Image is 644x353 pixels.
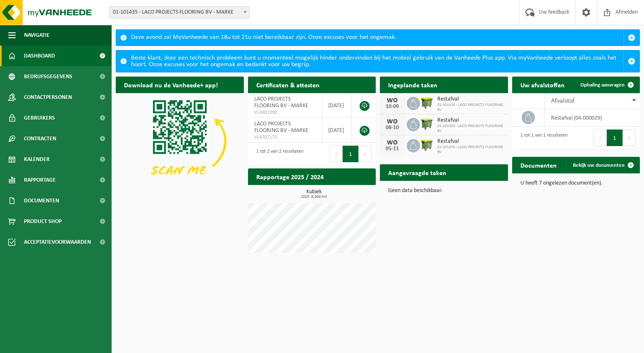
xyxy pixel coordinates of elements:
[24,211,62,232] span: Product Shop
[437,96,504,103] span: Restafval
[437,103,504,113] span: 01-101435 - LACO PROJECTS FLOORING BV
[516,129,568,147] div: 1 tot 1 van 1 resultaten
[594,130,607,146] button: Previous
[24,25,50,46] span: Navigatie
[566,157,639,173] a: Bekijk uw documenten
[359,146,372,162] button: Next
[520,180,632,186] p: U heeft 7 ongelezen document(en).
[116,77,226,93] h2: Download nu de Vanheede+ app!
[384,125,401,131] div: 08-10
[322,93,351,118] td: [DATE]
[380,164,455,180] h2: Aangevraagde taken
[252,145,303,163] div: 1 tot 2 van 2 resultaten
[254,109,315,116] span: VLA901390
[437,138,504,145] span: Restafval
[388,188,500,194] p: Geen data beschikbaar.
[384,97,401,104] div: WO
[131,50,623,72] div: Beste klant, door een technisch probleem kunt u momenteel mogelijk hinder ondervinden bij het mob...
[24,170,56,190] span: Rapportage
[437,145,504,155] span: 01-101435 - LACO PROJECTS FLOORING BV
[384,146,401,152] div: 05-11
[24,66,72,87] span: Bedrijfsgegevens
[24,149,50,170] span: Kalender
[580,82,625,88] span: Ophaling aanvragen
[24,108,55,128] span: Gebruikers
[437,124,504,134] span: 01-101435 - LACO PROJECTS FLOORING BV
[254,121,308,134] span: LACO PROJECTS FLOORING BV - MARKE
[109,6,250,19] span: 01-101435 - LACO PROJECTS FLOORING BV - MARKE
[437,117,504,124] span: Restafval
[252,195,376,199] span: 2025: 8,800 m3
[380,77,446,93] h2: Ingeplande taken
[343,146,359,162] button: 1
[322,118,351,143] td: [DATE]
[384,118,401,125] div: WO
[248,168,332,185] h2: Rapportage 2025 / 2024
[420,117,434,131] img: WB-1100-HPE-GN-50
[551,98,575,104] span: Afvalstof
[512,157,565,173] h2: Documenten
[24,232,91,252] span: Acceptatievoorwaarden
[607,130,623,146] button: 1
[24,190,59,211] span: Documenten
[329,146,343,162] button: Previous
[252,189,376,199] h3: Kubiek
[254,96,308,109] span: LACO PROJECTS FLOORING BV - MARKE
[24,46,55,66] span: Dashboard
[314,185,375,201] a: Bekijk rapportage
[384,104,401,110] div: 10-09
[110,7,249,18] span: 01-101435 - LACO PROJECTS FLOORING BV - MARKE
[420,96,434,110] img: WB-1100-HPE-GN-50
[573,163,625,168] span: Bekijk uw documenten
[131,30,623,46] div: Deze avond zal MyVanheede van 18u tot 21u niet bereikbaar zijn. Onze excuses voor het ongemak.
[420,138,434,152] img: WB-1100-HPE-GN-50
[24,87,72,108] span: Contactpersonen
[545,109,640,127] td: restafval (04-000029)
[512,77,573,93] h2: Uw afvalstoffen
[384,139,401,146] div: WO
[116,93,244,189] img: Download de VHEPlus App
[24,128,56,149] span: Contracten
[248,77,328,93] h2: Certificaten & attesten
[623,130,636,146] button: Next
[574,77,639,93] a: Ophaling aanvragen
[254,134,315,141] span: VLA707175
